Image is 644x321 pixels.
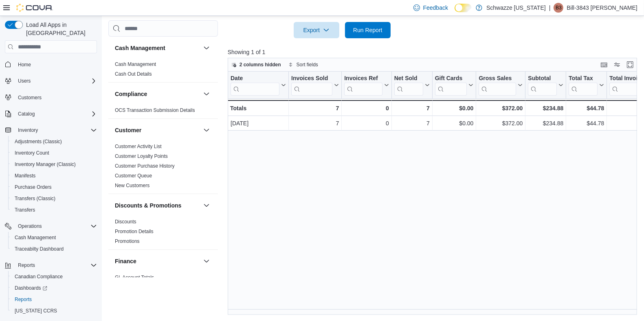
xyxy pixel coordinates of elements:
[297,61,318,68] span: Sort fields
[15,109,97,119] span: Catalog
[11,182,55,192] a: Purchase Orders
[108,217,218,249] div: Discounts & Promotions
[115,182,149,189] span: New Customers
[394,75,423,83] div: Net Sold
[394,103,429,113] div: 7
[115,257,200,265] button: Finance
[479,103,523,113] div: $372.00
[479,75,516,96] div: Gross Sales
[115,219,136,225] a: Discounts
[353,26,382,34] span: Run Report
[291,75,339,96] button: Invoices Sold
[455,4,472,12] input: Dark Mode
[11,137,97,146] span: Adjustments (Classic)
[2,58,100,70] button: Home
[11,233,97,242] span: Cash Management
[202,43,211,53] button: Cash Management
[11,137,65,146] a: Adjustments (Classic)
[115,201,181,210] h3: Discounts & Promotions
[115,201,200,210] button: Discounts & Promotions
[15,109,38,119] button: Catalog
[231,75,286,96] button: Date
[423,4,448,12] span: Feedback
[15,285,47,291] span: Dashboards
[15,173,35,179] span: Manifests
[18,127,38,133] span: Inventory
[115,90,200,98] button: Compliance
[15,195,55,202] span: Transfers (Classic)
[115,238,140,245] span: Promotions
[528,119,563,129] div: $234.88
[228,48,641,56] p: Showing 1 of 1
[528,103,563,113] div: $234.88
[11,171,97,181] span: Manifests
[291,75,332,96] div: Invoices Sold
[8,181,100,193] button: Purchase Orders
[528,75,557,83] div: Subtotal
[8,243,100,255] button: Traceabilty Dashboard
[15,125,41,135] button: Inventory
[8,170,100,181] button: Manifests
[16,4,53,12] img: Cova
[202,256,211,266] button: Finance
[202,201,211,210] button: Discounts & Promotions
[2,108,100,120] button: Catalog
[8,204,100,216] button: Transfers
[15,246,64,252] span: Traceabilty Dashboard
[115,107,195,114] span: OCS Transaction Submission Details
[15,308,57,314] span: [US_STATE] CCRS
[115,144,162,149] a: Customer Activity List
[556,3,562,13] span: B3
[344,75,382,83] div: Invoices Ref
[11,159,79,169] a: Inventory Manager (Classic)
[435,119,474,129] div: $0.00
[15,138,62,145] span: Adjustments (Classic)
[108,273,218,295] div: Finance
[599,60,609,70] button: Keyboard shortcuts
[115,275,154,280] a: GL Account Totals
[11,194,97,203] span: Transfers (Classic)
[115,229,154,234] a: Promotion Details
[8,305,100,317] button: [US_STATE] CCRS
[11,205,97,215] span: Transfers
[625,60,635,70] button: Enter fullscreen
[115,71,152,77] span: Cash Out Details
[435,103,473,113] div: $0.00
[15,93,45,103] a: Customers
[15,260,97,270] span: Reports
[8,159,100,170] button: Inventory Manager (Classic)
[11,148,53,158] a: Inventory Count
[435,75,473,96] button: Gift Cards
[15,92,97,103] span: Customers
[202,125,211,135] button: Customer
[612,60,622,70] button: Display options
[231,75,279,96] div: Date
[15,76,97,86] span: Users
[23,21,97,37] span: Load All Apps in [GEOGRAPHIC_DATA]
[115,143,162,150] span: Customer Activity List
[299,22,334,38] span: Export
[108,142,218,194] div: Customer
[18,61,31,68] span: Home
[15,273,63,280] span: Canadian Compliance
[394,75,429,96] button: Net Sold
[15,260,38,270] button: Reports
[344,75,389,96] button: Invoices Ref
[11,306,97,316] span: Washington CCRS
[569,103,604,113] div: $44.78
[285,60,321,70] button: Sort fields
[554,3,563,13] div: Bill-3843 Thompson
[11,283,51,293] a: Dashboards
[18,223,42,229] span: Operations
[18,262,35,269] span: Reports
[11,295,97,304] span: Reports
[2,124,100,136] button: Inventory
[291,75,332,83] div: Invoices Sold
[11,306,60,316] a: [US_STATE] CCRS
[569,75,604,96] button: Total Tax
[115,173,152,179] a: Customer Queue
[15,234,56,241] span: Cash Management
[115,153,168,159] span: Customer Loyalty Points
[479,75,516,83] div: Gross Sales
[11,295,35,304] a: Reports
